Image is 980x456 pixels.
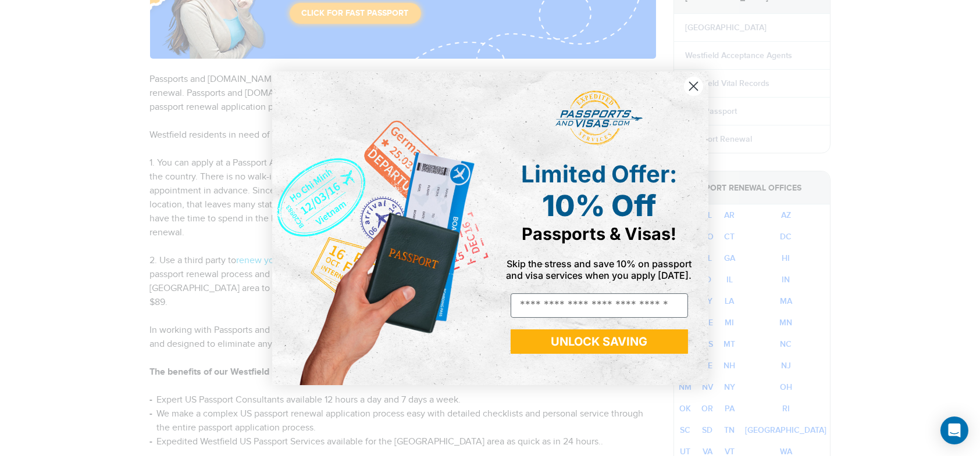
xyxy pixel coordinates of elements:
button: UNLOCK SAVING [511,329,688,354]
span: 10% Off [542,188,656,223]
span: Passports & Visas! [522,224,676,244]
img: passports and visas [555,91,643,145]
span: Limited Offer: [521,160,677,188]
span: Skip the stress and save 10% on passport and visa services when you apply [DATE]. [507,258,692,281]
button: Close dialog [683,76,704,96]
div: Open Intercom Messenger [940,416,968,444]
img: de9cda0d-0715-46ca-9a25-073762a91ba7.png [272,71,490,385]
